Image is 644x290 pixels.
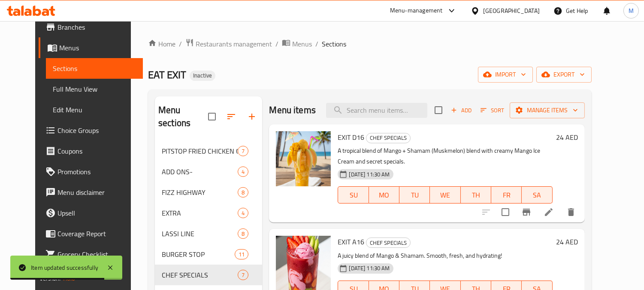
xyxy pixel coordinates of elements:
span: PITSTOP FRIED CHICKEN COMBO [162,146,238,156]
li: / [275,39,278,49]
span: Edit Menu [53,105,136,115]
span: Sections [53,63,136,74]
a: Edit menu item [544,207,554,217]
div: ADD ONS-4 [155,161,262,182]
a: Branches [39,17,143,37]
span: FIZZ HIGHWAY [162,187,238,197]
a: Edit Menu [46,99,143,120]
span: EXIT A16 [338,235,364,248]
div: items [238,228,248,239]
a: Home [148,39,175,49]
span: Full Menu View [53,84,136,94]
div: LASSI LINE8 [155,223,262,244]
a: Upsell [39,203,143,223]
span: CHEF SPECIALS [366,238,410,248]
span: Sections [322,39,346,49]
button: Add [447,104,475,117]
span: Coupons [57,146,136,156]
div: BURGER STOP11 [155,244,262,265]
span: Sort items [475,104,510,117]
a: Sections [46,58,143,79]
div: items [238,167,248,177]
span: Add item [447,104,475,117]
button: FR [491,186,522,204]
h2: Menu items [269,104,316,117]
a: Coverage Report [39,223,143,244]
p: A juicy blend of Mango & Shamam. Smooth, fresh, and hydrating! [338,250,552,261]
div: items [238,187,248,197]
a: Menu disclaimer [39,182,143,203]
span: LASSI LINE [162,228,238,239]
div: items [238,270,248,280]
span: TU [403,189,426,201]
span: MO [372,189,396,201]
div: EXTRA4 [155,203,262,223]
span: SA [525,189,549,201]
span: 7 [238,147,248,155]
span: Upsell [57,208,136,218]
span: TH [464,189,488,201]
span: SU [342,189,365,201]
a: Full Menu View [46,79,143,99]
button: MO [369,186,399,204]
span: 4 [238,168,248,176]
div: [GEOGRAPHIC_DATA] [483,6,540,15]
span: CHEF SPECIALS [162,270,238,280]
span: Menu disclaimer [57,187,136,197]
span: FR [495,189,518,201]
span: Select section [429,101,447,119]
span: Inactive [190,72,215,79]
span: Menus [292,39,312,49]
div: Inactive [190,71,215,81]
img: EXIT D16 [276,131,331,186]
span: Menus [59,43,136,53]
a: Grocery Checklist [39,244,143,265]
span: import [485,69,526,80]
span: Select to update [496,203,514,221]
span: BURGER STOP [162,249,235,259]
button: SA [522,186,552,204]
span: Branches [57,22,136,32]
span: Add [450,105,473,115]
a: Promotions [39,161,143,182]
div: items [238,208,248,218]
button: TH [461,186,491,204]
a: Restaurants management [185,38,272,49]
span: 4 [238,209,248,217]
nav: breadcrumb [148,38,592,49]
h2: Menu sections [158,104,208,130]
input: search [326,103,427,118]
button: import [478,67,533,83]
button: export [536,67,592,83]
span: Coverage Report [57,228,136,239]
span: 7 [238,271,248,279]
div: items [235,249,248,259]
a: Menus [282,38,312,49]
button: delete [561,202,581,222]
h6: 24 AED [556,131,578,143]
button: WE [430,186,460,204]
span: 8 [238,188,248,197]
button: Sort [478,104,506,117]
p: A tropical blend of Mango + Shamam (Muskmelon) blend with creamy Mango Ice Cream and secret speci... [338,145,552,167]
span: Sort [481,105,504,115]
span: CHEF SPECIALS [366,133,410,143]
span: 11 [235,250,248,259]
span: EAT EXIT [148,65,186,84]
button: Branch-specific-item [516,202,537,222]
span: 8 [238,230,248,238]
span: Manage items [517,105,578,116]
span: EXTRA [162,208,238,218]
span: EXIT D16 [338,131,364,144]
div: items [238,146,248,156]
span: export [543,69,585,80]
span: Restaurants management [196,39,272,49]
a: Menus [39,37,143,58]
div: PITSTOP FRIED CHICKEN COMBO7 [155,141,262,161]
